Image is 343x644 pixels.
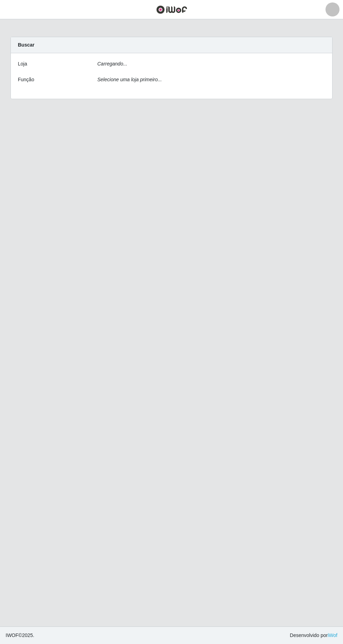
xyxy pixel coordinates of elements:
[6,632,34,639] span: © 2025 .
[18,76,34,83] label: Função
[290,632,337,639] span: Desenvolvido por
[328,632,337,638] a: iWof
[6,632,19,638] span: IWOF
[18,60,27,68] label: Loja
[18,42,34,48] strong: Buscar
[97,77,162,82] i: Selecione uma loja primeiro...
[97,61,127,67] i: Carregando...
[156,5,187,14] img: CoreUI Logo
